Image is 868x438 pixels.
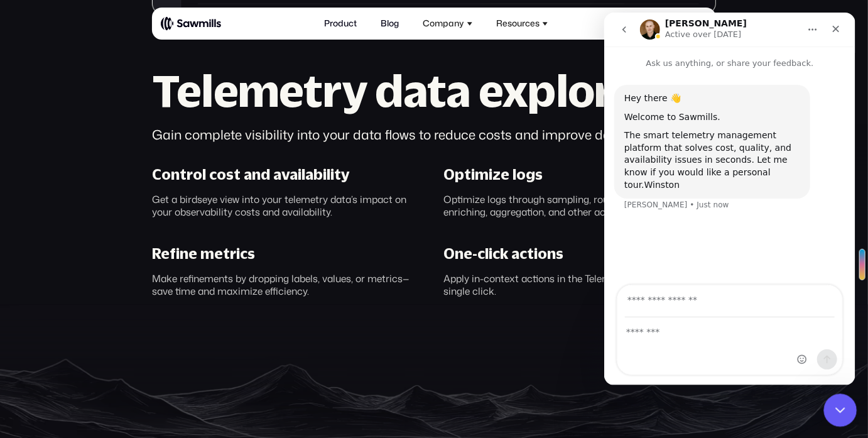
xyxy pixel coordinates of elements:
div: Get a birdseye view into your telemetry data’s impact on your observability costs and availability. [152,193,425,218]
iframe: Intercom live chat [604,13,855,385]
div: One-click actions [444,244,564,262]
div: Control cost and availability [152,165,350,183]
div: Make refinements by dropping labels, values, or metrics— save time and maximize efficiency. [152,272,425,297]
div: Company [416,12,479,35]
div: Optimize logs [444,165,543,183]
div: Refine metrics [152,244,255,262]
div: Apply in-context actions in the Telemetry Explorer with a single click. [444,272,717,297]
div: Resources [490,12,555,35]
div: Company [423,18,464,29]
div: Gain complete visibility into your data flows to reduce costs and improve data quality. [152,126,716,144]
a: Product [318,12,364,35]
a: Blog [374,12,406,35]
h2: Telemetry data explorer [152,68,716,112]
div: Resources [496,18,540,29]
iframe: Intercom live chat [824,394,857,427]
div: Optimize logs through sampling, routing, dropping, enriching, aggregation, and other actions. [444,193,717,218]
